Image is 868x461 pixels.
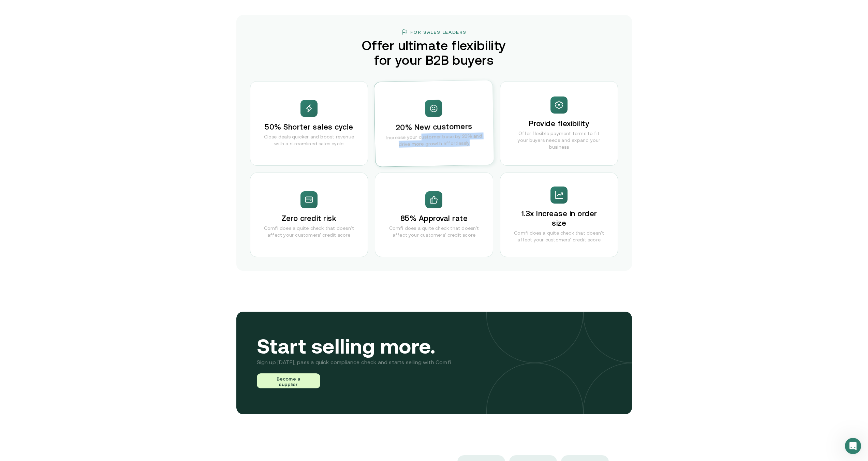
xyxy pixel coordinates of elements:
img: flag [401,29,408,35]
img: spark [429,195,439,205]
img: spark [554,190,564,200]
p: Comfi does a quite check that doesn't affect your customers' credit score [389,225,479,238]
img: spark [304,103,314,113]
p: Close deals quicker and boost revenue with a streamlined sales cycle [264,133,354,147]
p: Sign up [DATE], pass a quick compliance check and starts selling with Comfi. [257,358,452,367]
h3: Start selling more. [257,338,452,355]
h2: Offer ultimate flexibility for your B2B buyers [354,38,514,68]
img: spark [429,103,438,113]
h3: For Sales Leaders [410,29,467,35]
h3: Provide flexibility [529,119,589,129]
h3: Zero credit risk [281,214,336,223]
h3: 50% Shorter sales cycle [265,122,353,132]
p: Increase your customer base by 20% and drive more growth effortlessly [382,132,487,148]
p: Offer flexible payment terms to fit your buyers needs and expand your business [514,130,604,150]
h3: 85% Approval rate [400,214,468,223]
iframe: Intercom live chat [845,438,861,454]
h3: 20% New customers [396,122,473,133]
p: Comfi does a quite check that doesn't affect your customers' credit score [264,225,354,238]
h3: 1.3x Increase in order size [514,209,604,228]
button: Become a supplier [257,373,320,388]
img: spark [304,195,314,205]
img: spark [554,100,564,110]
p: Comfi does a quite check that doesn't affect your customers' credit score [514,229,604,243]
